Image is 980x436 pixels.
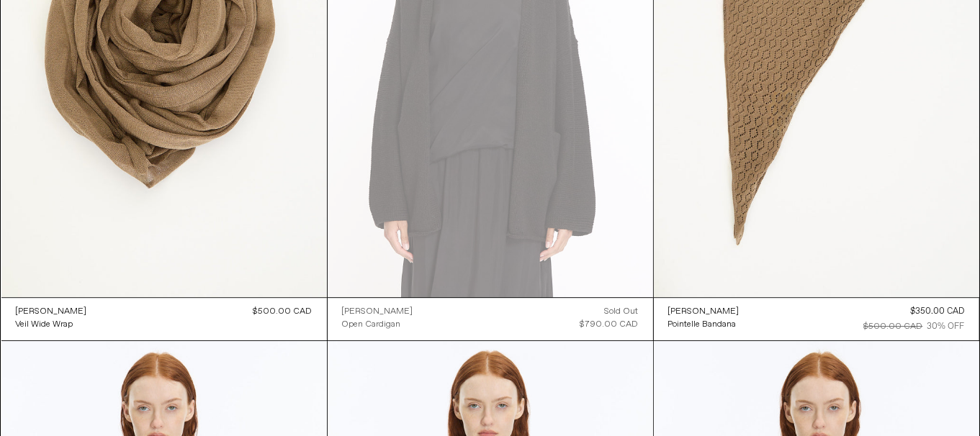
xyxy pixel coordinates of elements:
[253,305,313,318] div: $500.00 CAD
[342,319,401,331] div: Open Cardigan
[342,305,413,318] a: [PERSON_NAME]
[16,305,87,318] a: [PERSON_NAME]
[16,319,73,331] div: Veil Wide Wrap
[668,318,740,331] a: Pointelle Bandana
[668,306,740,318] div: [PERSON_NAME]
[668,305,740,318] a: [PERSON_NAME]
[342,318,413,331] a: Open Cardigan
[580,318,639,331] div: $790.00 CAD
[668,319,737,331] div: Pointelle Bandana
[342,306,413,318] div: [PERSON_NAME]
[16,306,87,318] div: [PERSON_NAME]
[16,318,87,331] a: Veil Wide Wrap
[927,320,965,333] div: 30% OFF
[911,305,965,318] div: $350.00 CAD
[864,320,923,333] div: $500.00 CAD
[605,305,639,318] div: Sold out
